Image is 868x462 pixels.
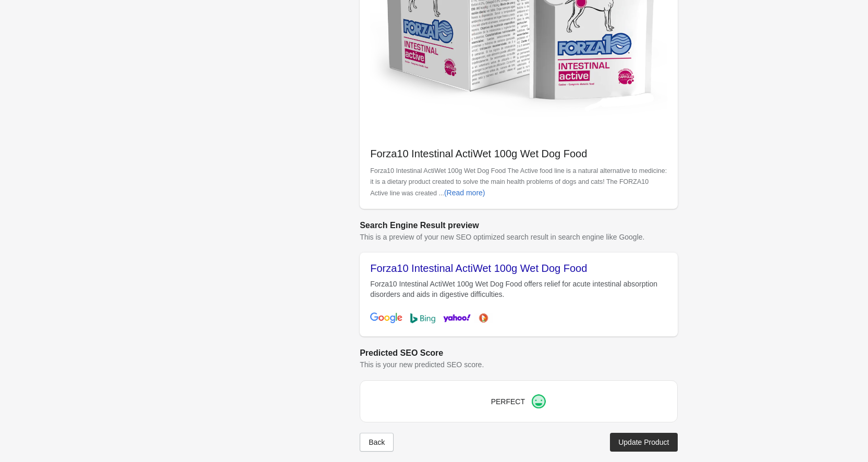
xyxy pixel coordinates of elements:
[440,183,490,202] button: (Read more)
[610,433,677,452] button: Update Product
[444,189,485,197] div: (Read more)
[530,393,546,409] img: happy.png
[491,397,525,406] span: PERFECT
[369,438,385,446] div: Back
[370,167,667,197] span: Forza10 Intestinal ActiWet 100g Wet Dog Food The Active food line is a natural alternative to med...
[360,233,644,241] span: This is a preview of your new SEO optimized search result in search engine like Google.
[370,280,657,298] span: Forza10 Intestinal ActiWet 100g Wet Dog Food offers relief for acute intestinal absorption disord...
[370,313,402,323] img: google-7db8ea4f97d2f7e91f6dc04224da29ca421b9c864e7b870c42f5917e299b1774.png
[618,438,669,446] div: Update Product
[370,263,587,274] span: Forza10 Intestinal ActiWet 100g Wet Dog Food
[360,433,394,452] button: Back
[360,347,677,359] h2: Predicted SEO Score
[370,146,667,161] p: Forza10 Intestinal ActiWet 100g Wet Dog Food
[360,360,484,369] span: This is your new predicted SEO score.
[474,313,493,323] img: duckduckgo-9296ea666b33cc21a1b3646608c049a2adb471023ec4547030f9c0888b093ea3.png
[360,219,677,232] h2: Search Engine Result preview
[443,310,471,326] img: yahoo-cf26812ce9192cbb6d8fdd3b07898d376d74e5974f6533aaba4bf5d5b451289c.png
[410,313,435,323] img: bing-b792579f80685e49055916f9e67a0c8ab2d0b2400f22ee539d8172f7144135be.png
